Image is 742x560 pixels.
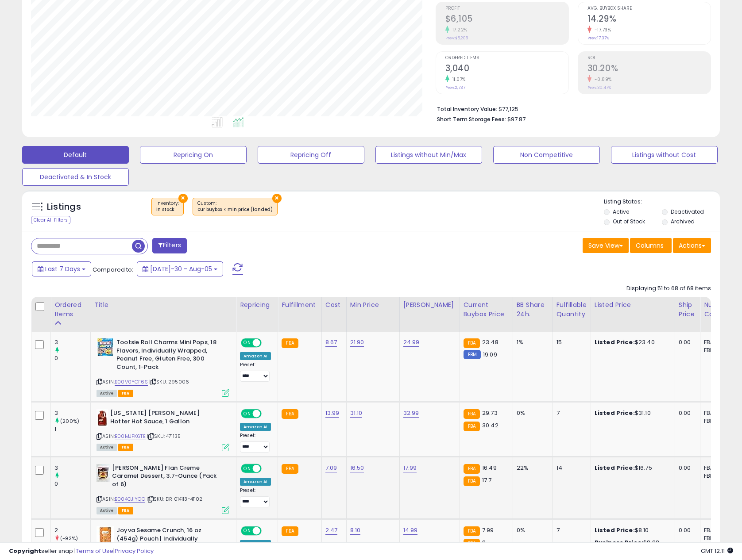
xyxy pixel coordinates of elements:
img: 61qnlV3xlmL._SL40_.jpg [97,338,114,356]
a: 8.67 [325,338,337,347]
span: ON [242,464,253,472]
span: Custom: [197,200,273,213]
span: Compared to: [93,265,133,274]
small: 11.07% [449,76,466,83]
span: 7.99 [482,526,494,534]
small: Prev: 2,737 [445,85,465,90]
div: ASIN: [97,338,229,396]
span: FBA [118,507,133,514]
label: Archived [671,218,695,225]
div: cur buybox < min price (landed) [197,207,273,213]
a: 14.99 [403,526,418,535]
span: | SKU: DR 014113-41102 [147,495,203,502]
a: 13.99 [325,409,340,418]
div: Amazon AI [240,478,271,486]
span: | SKU: 295006 [149,378,189,385]
span: 23.48 [482,338,499,346]
a: 21.90 [350,338,364,347]
small: FBA [464,526,480,536]
a: 32.99 [403,409,419,418]
div: 3 [54,338,90,346]
div: $31.10 [595,409,668,417]
div: 0.00 [679,526,693,534]
span: Profit [445,6,568,11]
span: $97.87 [507,115,526,123]
div: seller snap | | [9,547,154,556]
div: 22% [517,464,546,472]
a: Terms of Use [76,547,113,555]
div: 0 [54,354,90,362]
div: 14 [556,464,584,472]
span: Inventory : [156,200,179,213]
div: Title [94,300,232,310]
div: Amazon AI [240,352,271,360]
button: Last 7 Days [32,261,91,276]
small: -17.73% [591,27,611,33]
button: Repricing On [140,146,247,164]
div: Cost [325,300,343,310]
small: FBA [464,409,480,419]
span: All listings currently available for purchase on Amazon [97,507,117,514]
small: FBA [464,464,480,474]
b: Listed Price: [595,409,635,417]
small: FBM [464,350,481,359]
h2: 30.20% [587,63,711,75]
div: Repricing [240,300,274,310]
button: Filters [152,238,187,253]
img: 41fgMKE4ccL._SL40_.jpg [97,464,110,482]
span: OFF [260,527,274,535]
a: 2.47 [325,526,338,535]
small: FBA [464,422,480,431]
div: Preset: [240,487,271,507]
span: All listings currently available for purchase on Amazon [97,444,117,451]
small: Prev: 30.47% [587,85,611,90]
div: Min Price [350,300,396,310]
a: Privacy Policy [115,547,154,555]
div: 3 [54,464,90,472]
div: 0.00 [679,338,693,346]
span: Ordered Items [445,56,568,61]
div: FBM: 12 [704,346,733,354]
div: 7 [556,526,584,534]
div: in stock [156,207,179,213]
a: 31.10 [350,409,363,418]
button: Default [22,146,129,164]
span: ROI [587,56,711,61]
div: FBM: 3 [704,472,733,480]
div: 7 [556,409,584,417]
h5: Listings [47,201,81,213]
label: Active [613,208,629,215]
span: OFF [260,410,274,418]
div: 15 [556,338,584,346]
span: 16.49 [482,464,497,472]
a: 16.50 [350,464,364,472]
b: [US_STATE] [PERSON_NAME] Hotter Hot Sauce, 1 Gallon [110,409,218,428]
div: [PERSON_NAME] [403,300,456,310]
div: FBM: 2 [704,417,733,425]
div: Preset: [240,362,271,382]
div: ASIN: [97,464,229,513]
button: × [272,194,282,203]
div: FBA: 9 [704,409,733,417]
img: 41vVk5ZG3lL._SL40_.jpg [97,409,108,427]
div: 0.00 [679,464,693,472]
div: Displaying 51 to 68 of 68 items [626,284,711,293]
span: OFF [260,464,274,472]
small: FBA [464,338,480,348]
a: 8.10 [350,526,361,535]
div: 0.00 [679,409,693,417]
div: FBA: 5 [704,338,733,346]
small: FBA [464,476,480,486]
b: Listed Price: [595,464,635,472]
b: Short Term Storage Fees: [437,115,506,123]
button: Repricing Off [258,146,364,164]
h2: 3,040 [445,63,568,75]
div: Fulfillable Quantity [556,300,587,319]
div: 2 [54,526,90,534]
span: Columns [636,241,664,250]
label: Out of Stock [613,218,645,225]
span: Last 7 Days [45,265,80,273]
label: Deactivated [671,208,704,215]
small: 17.22% [449,27,468,33]
div: Ship Price [679,300,696,319]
